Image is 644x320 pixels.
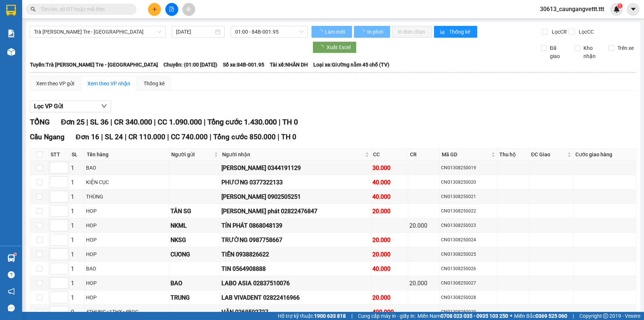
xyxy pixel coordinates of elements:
[148,3,161,16] button: plus
[372,293,407,302] div: 20.000
[186,7,191,12] span: aim
[549,28,568,36] span: Lọc CR
[282,118,298,126] span: TH 0
[86,293,168,302] div: HOP
[278,312,346,320] span: Hỗ trợ kỹ thuật:
[222,150,364,159] span: Người nhận
[221,279,370,288] div: LABO ASIA 02837510076
[171,221,219,230] div: NKML
[408,149,440,161] th: CR
[327,43,351,51] span: Xuất Excel
[34,26,161,37] span: Trà Vinh - Bến Tre - Sài Gòn
[167,133,169,141] span: |
[165,3,178,16] button: file-add
[221,192,370,201] div: [PERSON_NAME] 0902505251
[221,221,370,230] div: TÍN PHÁT 0868048139
[30,118,50,126] span: TỔNG
[71,192,83,201] div: 1
[372,207,407,216] div: 20.000
[171,150,213,159] span: Người gửi
[61,118,85,126] span: Đơn 25
[221,178,370,187] div: PHƯƠNG 0377322133
[614,44,637,52] span: Trên xe
[221,250,370,259] div: TIẾN 0938826622
[7,254,15,262] img: warehouse-icon
[371,149,408,161] th: CC
[441,208,496,215] div: CNG1308250022
[434,26,477,38] button: bar-chartThống kê
[531,150,566,159] span: ĐC Giao
[223,61,264,69] span: Số xe: 84B-001.95
[144,79,165,88] div: Thống kê
[441,313,508,319] strong: 0708 023 035 - 0935 103 250
[441,251,496,258] div: CNG1308250025
[221,264,370,273] div: TIN 0564908888
[90,118,109,126] span: SL 36
[8,288,15,295] span: notification
[372,163,407,173] div: 30.000
[176,28,214,36] input: 14/08/2025
[86,221,168,229] div: HOP
[101,103,107,109] span: down
[169,7,174,12] span: file-add
[171,250,219,259] div: CUONG
[71,307,83,317] div: 9
[441,236,496,244] div: CNG1308250024
[30,62,158,68] b: Tuyến: Trà [PERSON_NAME] Tre - [GEOGRAPHIC_DATA]
[171,207,219,216] div: TÂN SG
[441,294,496,301] div: CNG1308250028
[318,45,327,50] span: loading
[7,30,15,37] img: solution-icon
[441,222,496,229] div: CNG1308250023
[182,3,195,16] button: aim
[360,29,366,34] span: loading
[87,79,130,88] div: Xem theo VP nhận
[314,313,346,319] strong: 1900 633 818
[574,149,636,161] th: Cước giao hàng
[221,235,370,245] div: TRƯỜNG 0987758667
[213,133,276,141] span: Tổng cước 850.000
[449,28,471,36] span: Thống kê
[14,253,16,255] sup: 1
[221,307,370,317] div: HẬN 0368592727
[86,279,168,287] div: HOP
[152,7,157,12] span: plus
[71,279,83,288] div: 1
[441,280,496,287] div: CNG1308250027
[409,221,438,230] div: 20.000
[154,118,156,126] span: |
[630,6,637,13] span: caret-down
[86,236,168,244] div: HOP
[409,279,438,288] div: 20.000
[207,118,277,126] span: Tổng cước 1.430.000
[440,262,497,276] td: CNG1308250026
[86,164,168,172] div: BAO
[101,133,103,141] span: |
[440,218,497,233] td: CNG1308250023
[440,161,497,175] td: CNG1308250019
[441,164,496,171] div: CNG1308250019
[440,175,497,190] td: CNG1308250020
[313,61,389,69] span: Loại xe: Giường nằm 45 chỗ (TV)
[279,118,280,126] span: |
[41,5,128,13] input: Tìm tên, số ĐT hoặc mã đơn
[204,118,206,126] span: |
[125,133,127,141] span: |
[86,250,168,258] div: HOP
[535,313,567,319] strong: 0369 525 060
[71,250,83,259] div: 1
[311,26,352,38] button: Làm mới
[171,279,219,288] div: BAO
[49,149,70,161] th: STT
[76,133,99,141] span: Đơn 16
[358,312,416,320] span: Cung cấp máy in - giấy in:
[372,264,407,273] div: 40.000
[581,44,603,60] span: Kho nhận
[105,133,123,141] span: SL 24
[440,305,497,319] td: CNG1308250029
[281,133,296,141] span: TH 0
[354,26,390,38] button: In phơi
[351,312,352,320] span: |
[70,149,85,161] th: SL
[85,149,169,161] th: Tên hàng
